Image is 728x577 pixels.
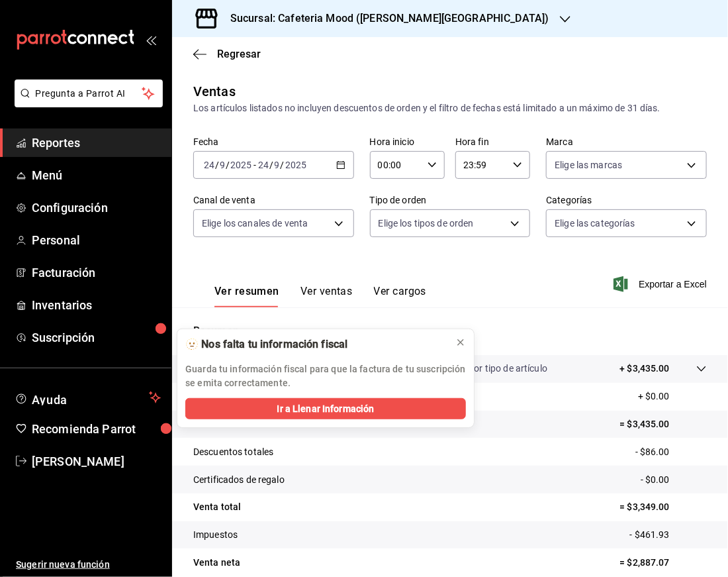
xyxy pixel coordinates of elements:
p: - $86.00 [635,445,707,459]
span: / [269,160,273,170]
span: Personal [32,231,161,249]
span: Elige los tipos de orden [379,217,474,230]
label: Tipo de orden [370,196,531,205]
button: Regresar [193,48,261,60]
span: Suscripción [32,329,161,346]
p: = $2,887.07 [620,556,707,570]
span: Elige los canales de venta [202,217,308,230]
label: Hora fin [455,138,530,147]
label: Canal de venta [193,196,354,205]
div: 🫥 Nos falta tu información fiscal [185,337,445,352]
button: Ir a Llenar Información [185,398,466,419]
label: Categorías [546,196,707,205]
input: ---- [285,160,307,170]
p: Impuestos [193,528,238,542]
label: Hora inicio [370,138,445,147]
span: Menú [32,166,161,184]
button: Exportar a Excel [616,276,707,292]
span: [PERSON_NAME] [32,452,161,470]
h3: Sucursal: Cafeteria Mood ([PERSON_NAME][GEOGRAPHIC_DATA]) [220,11,549,26]
label: Fecha [193,138,354,147]
div: Ventas [193,81,236,101]
button: Ver ventas [300,285,353,307]
span: Ir a Llenar Información [277,402,375,416]
input: -- [219,160,226,170]
input: -- [203,160,215,170]
p: Guarda tu información fiscal para que la factura de tu suscripción se emita correctamente. [185,362,466,390]
p: Venta neta [193,556,240,570]
p: Venta total [193,500,241,514]
span: Ayuda [32,390,144,405]
span: Pregunta a Parrot AI [36,87,142,101]
button: open_drawer_menu [146,34,156,45]
p: Resumen [193,323,707,339]
span: / [215,160,219,170]
a: Pregunta a Parrot AI [9,96,163,110]
button: Pregunta a Parrot AI [15,79,163,107]
p: + $3,435.00 [620,362,670,376]
span: Elige las categorías [555,217,635,230]
span: Reportes [32,134,161,152]
span: - [253,160,256,170]
span: Inventarios [32,296,161,314]
input: ---- [230,160,252,170]
div: Los artículos listados no incluyen descuentos de orden y el filtro de fechas está limitado a un m... [193,101,707,115]
span: Facturación [32,264,161,282]
p: Certificados de regalo [193,473,285,487]
span: Sugerir nueva función [16,558,161,572]
div: navigation tabs [214,285,426,307]
p: - $461.93 [630,528,707,542]
p: Descuentos totales [193,445,273,459]
p: - $0.00 [641,473,707,487]
span: / [281,160,285,170]
span: Regresar [217,48,261,60]
span: Configuración [32,199,161,217]
button: Ver resumen [214,285,279,307]
span: / [226,160,230,170]
span: Elige las marcas [555,158,622,172]
input: -- [274,160,281,170]
p: = $3,349.00 [620,500,707,514]
span: Recomienda Parrot [32,420,161,438]
button: Ver cargos [374,285,427,307]
label: Marca [546,138,707,147]
p: + $0.00 [638,390,707,403]
input: -- [257,160,269,170]
p: = $3,435.00 [620,417,707,431]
